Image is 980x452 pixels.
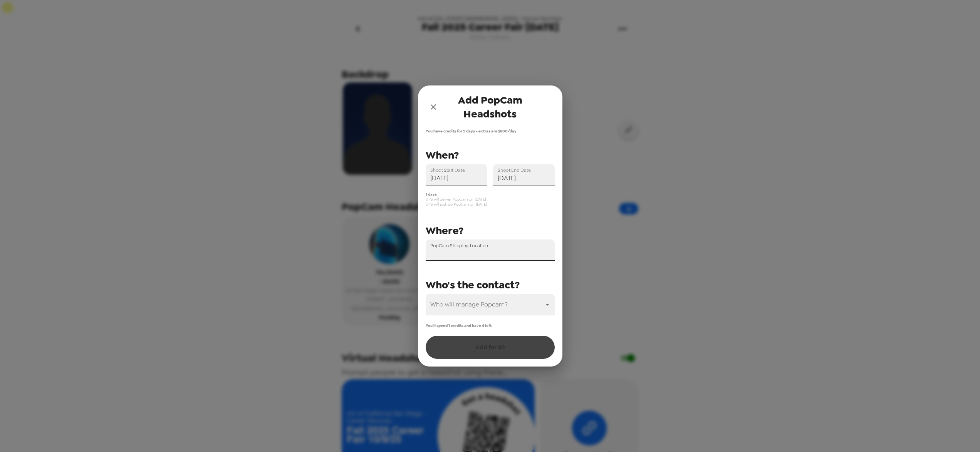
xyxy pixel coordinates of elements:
[426,148,459,162] span: When?
[426,99,441,115] button: close
[430,242,488,249] label: PopCam Shipping Location
[426,164,487,186] input: Choose date, selected date is Oct 9, 2025
[426,197,555,202] span: UPS will deliver PopCam on [DATE]
[430,167,465,173] label: Shoot Start Date
[426,192,555,197] span: 1 days
[426,323,492,328] span: You'll spend 1 credits and have 4 left
[426,129,555,134] span: You have credits for 5 days - extras are $ 800 /day
[441,93,539,121] span: Add PopCam Headshots
[426,278,520,292] span: Who's the contact?
[426,202,555,207] span: UPS will pick up PopCam on [DATE]
[498,167,531,173] label: Shoot End Date
[493,164,555,186] input: Choose date, selected date is Oct 9, 2025
[426,224,463,238] span: Where?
